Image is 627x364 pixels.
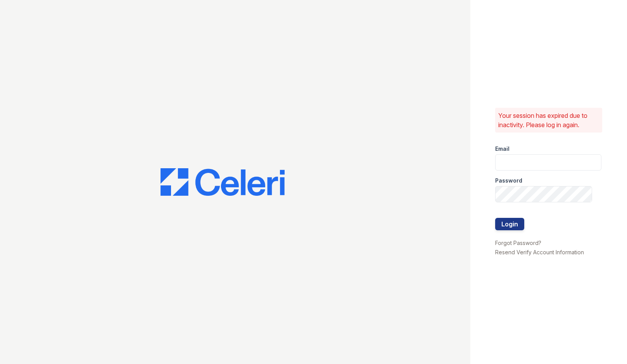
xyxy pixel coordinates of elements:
a: Forgot Password? [495,240,541,246]
img: CE_Logo_Blue-a8612792a0a2168367f1c8372b55b34899dd931a85d93a1a3d3e32e68fde9ad4.png [161,168,285,196]
p: Your session has expired due to inactivity. Please log in again. [498,111,599,129]
a: Resend Verify Account Information [495,249,584,255]
label: Email [495,145,510,153]
label: Password [495,177,522,185]
button: Login [495,218,524,230]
